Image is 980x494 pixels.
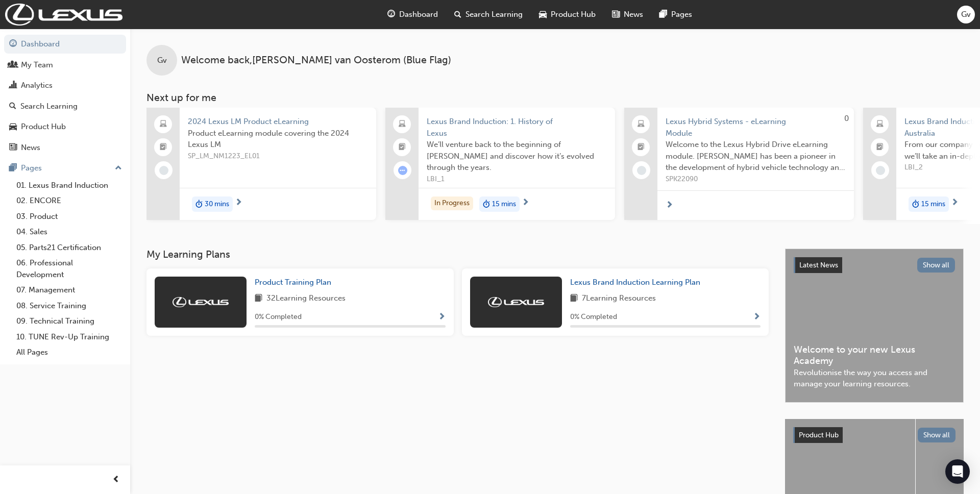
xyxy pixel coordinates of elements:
button: DashboardMy TeamAnalyticsSearch LearningProduct HubNews [4,33,126,159]
span: book-icon [570,292,578,305]
span: laptop-icon [399,118,406,131]
a: guage-iconDashboard [379,4,446,25]
a: 2024 Lexus LM Product eLearningProduct eLearning module covering the 2024 Lexus LMSP_LM_NM1223_EL... [146,108,376,220]
button: Pages [4,159,126,178]
span: 32 Learning Resources [266,292,346,305]
button: Show Progress [438,311,446,324]
div: News [21,142,40,154]
div: Product Hub [21,121,66,133]
span: next-icon [235,199,242,208]
a: Lexus Brand Induction Learning Plan [570,277,704,288]
span: learningRecordVerb_NONE-icon [876,166,885,175]
div: My Team [21,59,53,71]
h3: My Learning Plans [146,249,769,260]
a: 0Lexus Hybrid Systems - eLearning ModuleWelcome to the Lexus Hybrid Drive eLearning module. [PERS... [624,108,854,220]
span: Lexus Brand Induction: 1. History of Lexus [427,116,607,139]
span: learningRecordVerb_ATTEMPT-icon [398,166,407,175]
button: Show Progress [753,311,761,324]
a: Latest NewsShow all [794,257,955,274]
div: Analytics [21,80,53,91]
span: 0 % Completed [255,311,302,323]
a: 04. Sales [12,224,126,240]
img: Trak [5,4,122,26]
span: Gv [157,55,167,66]
div: In Progress [431,196,473,210]
span: prev-icon [112,474,120,486]
span: LBI_1 [427,174,607,185]
span: next-icon [666,201,673,210]
span: people-icon [9,61,17,70]
a: All Pages [12,344,126,360]
span: guage-icon [387,8,395,21]
span: News [624,9,643,20]
span: news-icon [9,143,17,153]
a: Analytics [4,76,126,95]
a: Lexus Brand Induction: 1. History of LexusWe’ll venture back to the beginning of [PERSON_NAME] an... [385,108,615,220]
span: up-icon [115,162,122,175]
a: Product Training Plan [255,277,335,288]
a: Latest NewsShow allWelcome to your new Lexus AcademyRevolutionise the way you access and manage y... [785,249,964,403]
span: 7 Learning Resources [582,292,656,305]
span: booktick-icon [399,141,406,154]
span: laptop-icon [638,118,645,131]
span: Welcome to your new Lexus Academy [794,344,955,367]
span: Lexus Hybrid Systems - eLearning Module [666,116,846,139]
a: 05. Parts21 Certification [12,240,126,256]
a: Product Hub [4,117,126,136]
span: pages-icon [9,164,17,173]
a: car-iconProduct Hub [531,4,604,25]
a: 10. TUNE Rev-Up Training [12,329,126,345]
span: news-icon [612,8,620,21]
a: 06. Professional Development [12,255,126,282]
a: 08. Service Training [12,298,126,314]
button: Gv [957,6,975,23]
div: Pages [21,162,42,174]
span: learningRecordVerb_NONE-icon [637,166,646,175]
span: duration-icon [483,197,490,211]
span: Welcome back , [PERSON_NAME] van Oosterom (Blue Flag) [181,55,451,66]
span: Product Hub [799,431,839,439]
span: book-icon [255,292,262,305]
button: Show all [918,428,956,442]
a: News [4,138,126,157]
a: search-iconSearch Learning [446,4,531,25]
span: Revolutionise the way you access and manage your learning resources. [794,367,955,390]
span: 30 mins [205,199,229,210]
span: Search Learning [465,9,523,20]
a: 02. ENCORE [12,193,126,209]
span: SPK22090 [666,174,846,185]
a: 01. Lexus Brand Induction [12,178,126,193]
span: SP_LM_NM1223_EL01 [188,151,368,162]
span: next-icon [951,199,959,208]
span: We’ll venture back to the beginning of [PERSON_NAME] and discover how it’s evolved through the ye... [427,139,607,174]
span: 15 mins [921,199,945,210]
span: pages-icon [659,8,667,21]
span: Lexus Brand Induction Learning Plan [570,278,700,287]
span: learningRecordVerb_NONE-icon [159,166,168,175]
a: My Team [4,56,126,75]
span: Latest News [799,261,838,269]
a: Search Learning [4,97,126,116]
span: next-icon [522,199,529,208]
span: laptop-icon [160,118,167,131]
span: search-icon [454,8,461,21]
a: news-iconNews [604,4,651,25]
div: Open Intercom Messenger [945,459,970,484]
span: Show Progress [753,313,761,322]
a: 07. Management [12,282,126,298]
span: duration-icon [195,197,203,211]
span: 2024 Lexus LM Product eLearning [188,116,368,128]
span: guage-icon [9,40,17,49]
span: search-icon [9,102,16,111]
a: Product HubShow all [793,427,955,443]
div: Search Learning [20,101,78,112]
span: Product Training Plan [255,278,331,287]
span: chart-icon [9,81,17,90]
span: booktick-icon [638,141,645,154]
a: 03. Product [12,209,126,225]
span: car-icon [539,8,547,21]
span: Product Hub [551,9,596,20]
span: Show Progress [438,313,446,322]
